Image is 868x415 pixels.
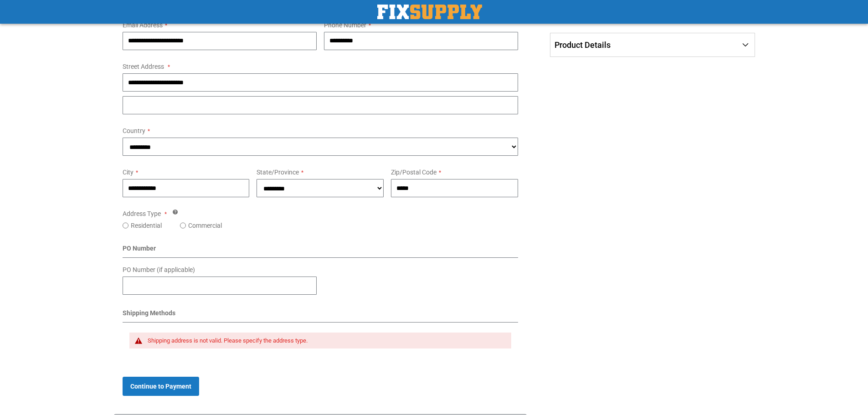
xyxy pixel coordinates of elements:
[130,383,191,390] span: Continue to Payment
[123,63,164,70] span: Street Address
[123,377,199,396] button: Continue to Payment
[123,127,145,134] span: Country
[148,337,503,344] div: Shipping address is not valid. Please specify the address type.
[123,266,195,273] span: PO Number (if applicable)
[257,169,299,176] span: State/Province
[131,221,162,230] label: Residential
[391,169,437,176] span: Zip/Postal Code
[377,5,482,19] a: store logo
[123,210,161,217] span: Address Type
[377,5,482,19] img: Fix Industrial Supply
[123,21,163,29] span: Email Address
[123,244,519,258] div: PO Number
[324,21,366,29] span: Phone Number
[123,308,519,323] div: Shipping Methods
[555,40,611,50] span: Product Details
[188,221,222,230] label: Commercial
[123,169,134,176] span: City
